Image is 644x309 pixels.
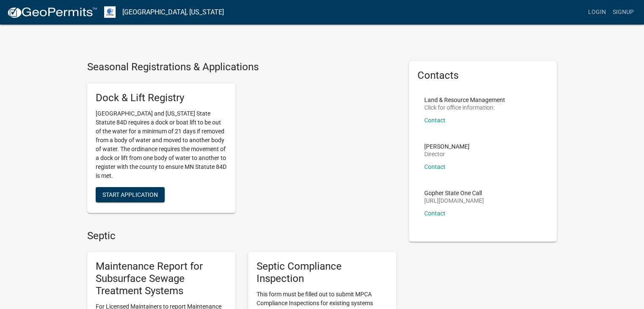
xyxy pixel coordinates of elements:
[585,4,609,20] a: Login
[104,6,116,18] img: Otter Tail County, Minnesota
[122,5,224,19] a: [GEOGRAPHIC_DATA], [US_STATE]
[424,198,484,204] p: [URL][DOMAIN_NAME]
[87,230,396,242] h4: Septic
[96,187,165,202] button: Start Application
[96,260,227,297] h5: Maintenance Report for Subsurface Sewage Treatment Systems
[424,105,505,110] p: Click for office information:
[609,4,637,20] a: Signup
[257,260,388,285] h5: Septic Compliance Inspection
[424,151,470,157] p: Director
[424,97,505,103] p: Land & Resource Management
[417,69,549,82] h5: Contacts
[424,117,445,124] a: Contact
[96,109,227,180] p: [GEOGRAPHIC_DATA] and [US_STATE] State Statute 84D requires a dock or boat lift to be out of the ...
[257,290,388,308] p: This form must be filled out to submit MPCA Compliance Inspections for existing systems
[424,143,470,149] p: [PERSON_NAME]
[424,163,445,170] a: Contact
[424,190,484,196] p: Gopher State One Call
[96,92,227,104] h5: Dock & Lift Registry
[102,191,158,198] span: Start Application
[87,61,396,73] h4: Seasonal Registrations & Applications
[424,210,445,217] a: Contact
